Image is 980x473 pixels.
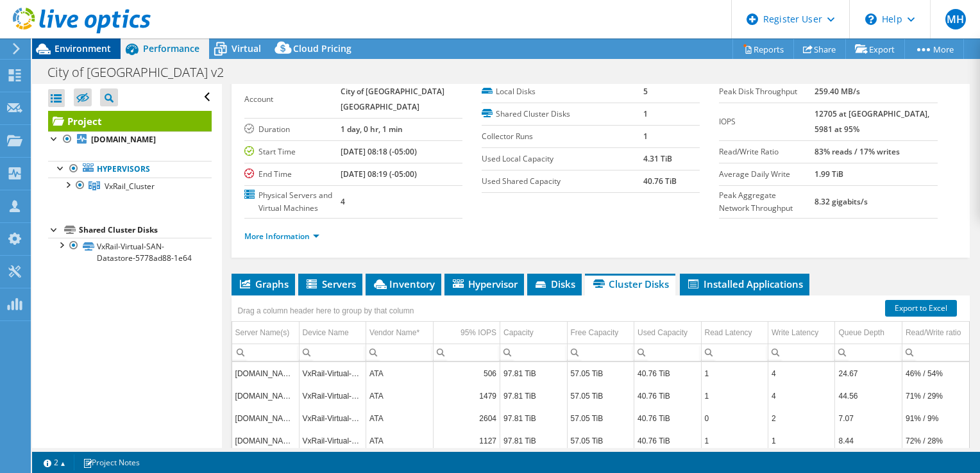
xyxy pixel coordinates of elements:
a: VxRail-Virtual-SAN-Datastore-5778ad88-1e64 [48,238,212,266]
label: Shared Cluster Disks [482,108,643,120]
td: Column Free Capacity, Value 57.05 TiB [567,407,634,429]
svg: \n [865,13,877,25]
div: Queue Depth [838,325,884,340]
div: Write Latency [772,325,818,340]
td: Queue Depth Column [835,322,902,344]
td: Column Capacity, Filter cell [500,344,567,361]
td: Column 95% IOPS, Value 1479 [433,385,500,407]
h1: City of [GEOGRAPHIC_DATA] v2 [42,65,244,79]
span: Virtual [232,42,261,54]
label: Used Local Capacity [482,153,643,165]
span: VxRail_Cluster [105,181,155,192]
td: Column Device Name, Filter cell [299,344,366,361]
span: Inventory [372,278,435,290]
a: Share [793,39,846,59]
td: Column Queue Depth, Value 7.07 [835,407,902,429]
td: Column Server Name(s), Value cop-esxi-3.pittks.org [232,385,299,407]
span: Cloud Pricing [293,42,351,54]
td: Read Latency Column [701,322,768,344]
b: [DOMAIN_NAME] [91,134,156,145]
span: Installed Applications [686,278,803,290]
div: 95% IOPS [460,325,496,340]
label: Physical Servers and Virtual Machines [244,189,341,215]
div: Read Latency [705,325,752,340]
td: Column Device Name, Value VxRail-Virtual-SAN-Datastore-5778ad88-1e64 [299,429,366,452]
td: Column Used Capacity, Value 40.76 TiB [634,429,701,452]
b: 1 day, 0 hr, 1 min [341,124,403,135]
label: Peak Disk Throughput [719,85,815,98]
a: Export [845,39,905,59]
label: Peak Aggregate Network Throughput [719,189,815,215]
label: Local Disks [482,85,643,98]
b: 4 [341,196,345,207]
td: Write Latency Column [768,322,834,344]
div: Read/Write ratio [906,325,961,340]
div: Capacity [503,325,534,340]
span: Disks [534,278,575,290]
span: Graphs [238,278,289,290]
td: Column Used Capacity, Value 40.76 TiB [634,385,701,407]
label: Average Daily Write [719,168,815,181]
b: 5 [643,86,648,97]
td: Column Server Name(s), Value cop-esxi-2.pittks.org [232,429,299,452]
b: 1 [643,131,648,142]
a: 2 [35,454,74,470]
td: Column Write Latency, Value 4 [768,362,834,385]
td: Column Capacity, Value 97.81 TiB [500,362,567,385]
b: 259.40 MB/s [815,86,860,97]
div: Vendor Name* [369,325,419,340]
label: Account [244,93,341,106]
label: IOPS [719,115,815,128]
td: Server Name(s) Column [232,322,299,344]
span: MH [945,9,966,29]
td: Read/Write ratio Column [902,322,969,344]
td: Column Write Latency, Value 4 [768,385,834,407]
span: Servers [305,278,356,290]
a: Hypervisors [48,161,212,178]
td: Column Write Latency, Value 2 [768,407,834,429]
td: Column Write Latency, Filter cell [768,344,834,361]
div: Free Capacity [571,325,619,340]
td: Column Used Capacity, Value 40.76 TiB [634,362,701,385]
label: Used Shared Capacity [482,175,643,188]
b: 4.31 TiB [643,153,672,164]
td: Column Queue Depth, Filter cell [835,344,902,361]
td: Column Device Name, Value VxRail-Virtual-SAN-Datastore-5778ad88-1e64 [299,407,366,429]
td: Column Read Latency, Value 0 [701,407,768,429]
div: Used Capacity [638,325,688,340]
span: Environment [55,42,111,54]
td: Vendor Name* Column [366,322,433,344]
div: Drag a column header here to group by that column [235,302,418,320]
td: Column Device Name, Value VxRail-Virtual-SAN-Datastore-5778ad88-1e64 [299,385,366,407]
div: Device Name [303,325,349,340]
td: Column Queue Depth, Value 8.44 [835,429,902,452]
b: 83% reads / 17% writes [815,146,900,157]
a: More Information [244,231,319,242]
label: End Time [244,168,341,181]
td: Column Vendor Name*, Filter cell [366,344,433,361]
td: Column Read/Write ratio, Value 91% / 9% [902,407,969,429]
td: Column Read/Write ratio, Value 72% / 28% [902,429,969,452]
b: 12705 at [GEOGRAPHIC_DATA], 5981 at 95% [815,108,929,135]
a: Project [48,111,212,131]
td: 95% IOPS Column [433,322,500,344]
td: Column Server Name(s), Value cop-esxi-1.pittks.org [232,407,299,429]
td: Column Read Latency, Filter cell [701,344,768,361]
div: Server Name(s) [235,325,290,340]
b: [DATE] 08:19 (-05:00) [341,169,417,179]
td: Column Free Capacity, Value 57.05 TiB [567,429,634,452]
td: Column Free Capacity, Value 57.05 TiB [567,362,634,385]
td: Column Queue Depth, Value 24.67 [835,362,902,385]
td: Column 95% IOPS, Filter cell [433,344,500,361]
td: Device Name Column [299,322,366,344]
td: Column Read/Write ratio, Filter cell [902,344,969,361]
td: Column Device Name, Value VxRail-Virtual-SAN-Datastore-5778ad88-1e64 [299,362,366,385]
td: Column Read Latency, Value 1 [701,385,768,407]
td: Column Vendor Name*, Value ATA [366,429,433,452]
label: Duration [244,123,341,136]
b: City of [GEOGRAPHIC_DATA] [GEOGRAPHIC_DATA] [341,86,444,112]
td: Column Used Capacity, Value 40.76 TiB [634,407,701,429]
label: Start Time [244,145,341,158]
td: Column Queue Depth, Value 44.56 [835,385,902,407]
b: 40.76 TiB [643,176,677,187]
